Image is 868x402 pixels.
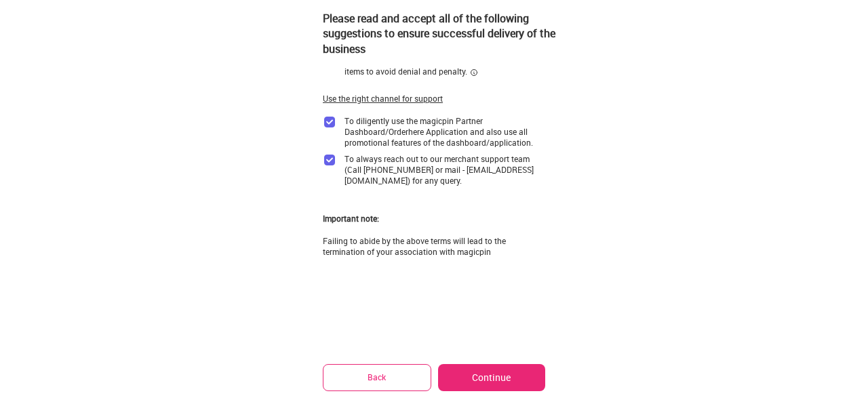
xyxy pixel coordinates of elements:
[323,115,336,129] img: checkbox_purple.ceb64cee.svg
[323,364,431,390] button: Back
[323,153,336,167] img: checkbox_purple.ceb64cee.svg
[344,115,545,148] div: To diligently use the magicpin Partner Dashboard/Orderhere Application and also use all promotion...
[344,153,545,186] div: To always reach out to our merchant support team (Call [PHONE_NUMBER] or mail - [EMAIL_ADDRESS][D...
[470,68,478,77] img: informationCircleBlack.2195f373.svg
[323,213,379,224] div: Important note:
[323,235,545,257] div: Failing to abide by the above terms will lead to the termination of your association with magicpin
[438,364,545,391] button: Continue
[323,93,443,104] div: Use the right channel for support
